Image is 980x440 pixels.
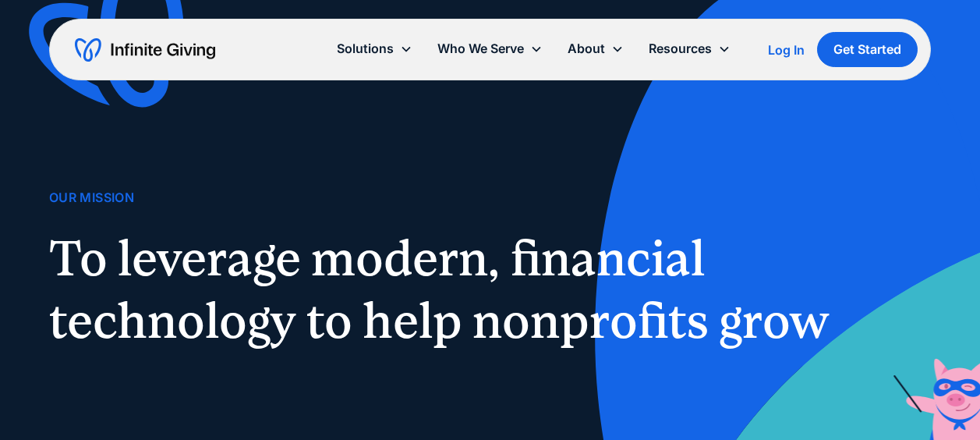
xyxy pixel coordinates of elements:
[768,41,805,59] a: Log In
[75,37,215,62] a: home
[649,38,712,59] div: Resources
[425,32,555,66] div: Who We Serve
[337,38,394,59] div: Solutions
[568,38,605,59] div: About
[555,32,636,66] div: About
[49,187,134,208] div: Our Mission
[49,227,847,352] h1: To leverage modern, financial technology to help nonprofits grow
[437,38,524,59] div: Who We Serve
[817,32,918,67] a: Get Started
[636,32,743,66] div: Resources
[324,32,425,66] div: Solutions
[768,44,805,56] div: Log In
